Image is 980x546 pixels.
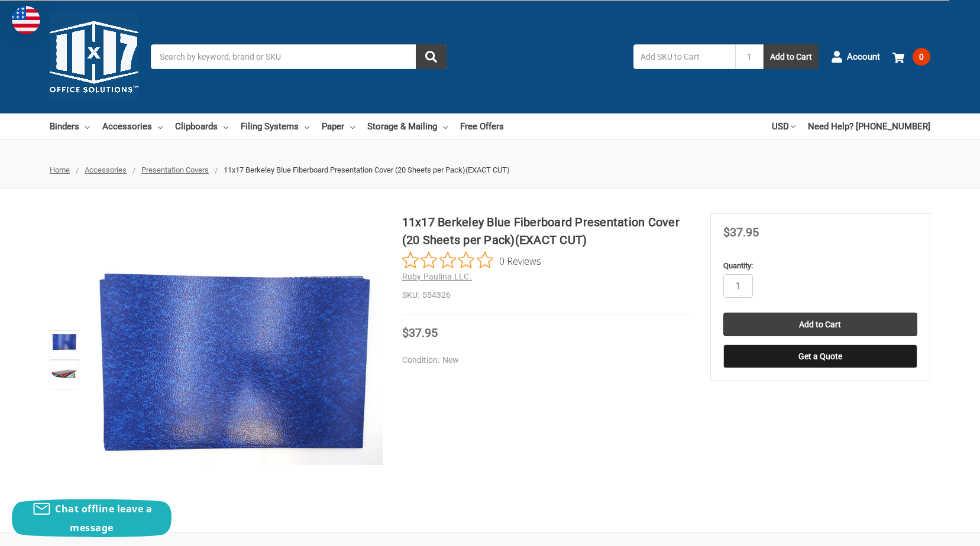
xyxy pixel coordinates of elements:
[633,44,735,69] input: Add SKU to Cart
[50,165,70,174] a: Home
[12,6,40,34] img: duty and tax information for United States
[367,113,448,139] a: Storage & Mailing
[224,165,510,174] span: 11x17 Berkeley Blue Fiberboard Presentation Cover (20 Sheets per Pack)(EXACT CUT)
[89,255,383,465] img: 11x17 Berkeley Blue Fiberboard Presentation Cover (20 Sheets per Pack)(EXACT CUT)
[402,213,691,249] h1: 11x17 Berkeley Blue Fiberboard Presentation Cover (20 Sheets per Pack)(EXACT CUT)
[402,272,472,281] a: Ruby Paulina LLC.
[12,499,172,537] button: Chat offline leave a message
[85,165,127,174] a: Accessories
[402,326,438,340] span: $37.95
[50,113,90,139] a: Binders
[402,289,691,301] dd: 554326
[723,260,917,272] label: Quantity:
[402,252,541,269] button: Rated 0 out of 5 stars from 0 reviews. Jump to reviews.
[913,48,930,66] span: 0
[723,225,759,239] span: $37.95
[175,113,228,139] a: Clipboards
[141,165,209,174] a: Presentation Covers
[808,113,930,139] a: Need Help? [PHONE_NUMBER]
[241,113,309,139] a: Filing Systems
[882,514,980,546] iframe: Google Customer Reviews
[764,44,819,69] button: Add to Cart
[51,362,77,388] img: 11x17 Berkeley Blue Fiberboard Presentation Cover (20 Sheets per Pack)(EXACT CUT)
[402,354,439,366] dt: Condition:
[831,41,880,72] a: Account
[772,113,795,139] a: USD
[102,113,163,139] a: Accessories
[723,313,917,336] input: Add to Cart
[402,289,419,301] dt: SKU:
[499,252,541,269] span: 0 Reviews
[51,332,77,350] img: 11x17 Berkeley Blue Fiberboard Presentation Cover (20 Sheets per Pack)(EXACT CUT)
[402,354,685,366] dd: New
[847,50,880,64] span: Account
[460,113,504,139] a: Free Offers
[322,113,355,139] a: Paper
[723,344,917,368] button: Get a Quote
[892,41,930,72] a: 0
[55,502,152,534] span: Chat offline leave a message
[151,44,447,69] input: Search by keyword, brand or SKU
[50,12,138,101] img: 11x17.com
